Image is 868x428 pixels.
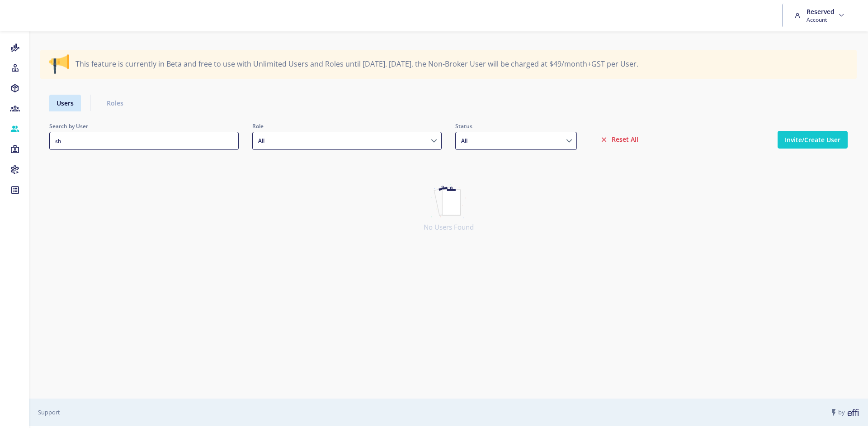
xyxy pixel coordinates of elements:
[49,95,81,111] a: Users
[590,131,648,148] button: Reset All
[99,95,131,111] a: Roles
[431,184,467,218] img: no-data.a37122d.svg
[792,4,849,27] a: Reserved Account
[252,122,442,130] label: Role
[49,132,239,150] input: Search Name / Email
[75,60,638,68] span: This feature is currently in Beta and free to use with Unlimited Users and Roles until [DATE]. [D...
[38,408,60,416] a: Support
[807,16,835,24] span: Account
[455,122,577,130] label: Status
[49,122,239,130] label: Search by User
[7,6,36,24] img: brand-logo.ec75409.png
[424,223,474,231] h6: No Users Found
[49,54,69,74] img: announcement
[830,408,859,417] span: by
[807,7,835,16] h6: Reserved
[778,131,848,149] button: Invite/Create User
